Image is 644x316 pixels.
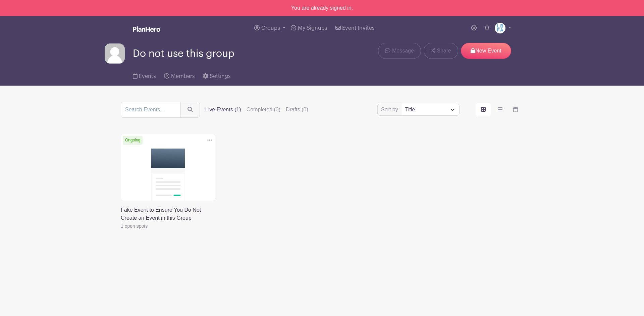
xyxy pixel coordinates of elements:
span: Do not use this group [133,48,234,59]
a: Message [378,43,421,59]
input: Search Events... [121,102,181,118]
span: Events [139,74,156,79]
div: filters [205,106,314,114]
label: Drafts (0) [286,106,308,114]
label: Live Events (1) [205,106,241,114]
a: Share [424,43,458,59]
a: My Signups [288,16,330,40]
div: order and view [476,103,523,116]
a: Groups [252,16,288,40]
span: Share [437,47,451,55]
a: Events [133,64,156,86]
a: Event Invites [333,16,377,40]
img: default-ce2991bfa6775e67f084385cd625a349d9dcbb7a52a09fb2fda1e96e2d18dcdb.png [105,43,125,64]
img: logo_white-6c42ec7e38ccf1d336a20a19083b03d10ae64f83f12c07503d8b9e83406b4c7d.svg [133,26,160,32]
label: Sort by [381,106,400,114]
a: Members [164,64,195,86]
span: My Signups [298,25,327,31]
span: Groups [261,25,280,31]
p: New Event [461,43,511,59]
a: Settings [203,64,231,86]
span: Settings [210,74,231,79]
span: Message [392,47,414,55]
img: LBFArev.png [495,23,505,33]
span: Members [171,74,195,79]
label: Completed (0) [247,106,280,114]
span: Event Invites [342,25,375,31]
